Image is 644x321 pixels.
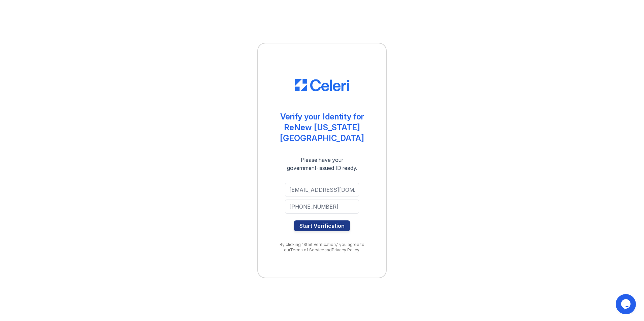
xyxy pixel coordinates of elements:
[275,156,369,172] div: Please have your government-issued ID ready.
[290,247,324,252] a: Terms of Service
[285,183,359,197] input: Email
[271,242,373,253] div: By clicking "Start Verification," you agree to our and
[271,111,373,144] div: Verify your Identity for ReNew [US_STATE][GEOGRAPHIC_DATA]
[295,79,349,91] img: CE_Logo_Blue-a8612792a0a2168367f1c8372b55b34899dd931a85d93a1a3d3e32e68fde9ad4.png
[294,220,350,231] button: Start Verification
[332,247,360,252] a: Privacy Policy.
[616,294,637,314] iframe: chat widget
[285,200,359,214] input: Phone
